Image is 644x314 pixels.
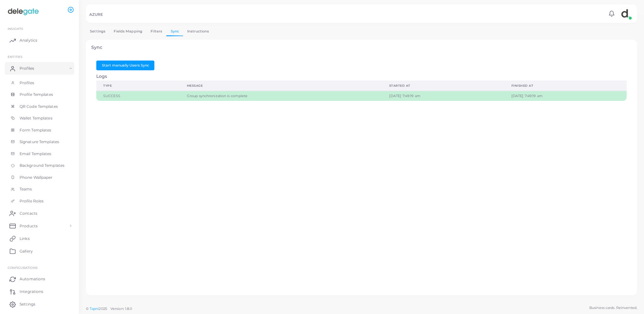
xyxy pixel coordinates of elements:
[91,45,632,50] h4: Sync
[5,273,74,285] a: Automations
[110,306,132,311] span: Version: 1.8.0
[86,306,132,311] span: ©
[5,207,74,219] a: Contacts
[5,298,74,311] a: Settings
[20,276,45,282] span: Automations
[5,34,74,47] a: Analytics
[20,139,59,145] span: Signature Templates
[20,248,33,254] span: Gallery
[99,306,107,311] span: 2025
[90,306,99,311] a: Tapni
[146,27,166,36] a: Filters
[5,62,74,75] a: Profiles
[617,7,634,20] a: avatar
[20,104,58,109] span: QR Code Templates
[511,84,620,88] div: Finished at
[86,27,110,36] a: Settings
[20,289,43,294] span: Integrations
[5,101,74,113] a: QR Code Templates
[180,91,382,101] td: Group synchronization is complete
[5,219,74,232] a: Products
[5,148,74,160] a: Email Templates
[20,211,37,216] span: Contacts
[96,91,180,101] td: SUCCESS
[8,55,22,59] span: ENTITIES
[5,285,74,298] a: Integrations
[5,89,74,101] a: Profile Templates
[5,245,74,257] a: Gallery
[20,301,35,307] span: Settings
[20,151,51,157] span: Email Templates
[5,136,74,148] a: Signature Templates
[5,160,74,172] a: Background Templates
[20,38,37,43] span: Analytics
[20,115,52,121] span: Wallet Templates
[20,92,53,97] span: Profile Templates
[20,175,53,180] span: Phone Wallpaper
[389,84,498,88] div: Started at
[103,84,173,88] div: Type
[8,266,38,270] span: Configurations
[96,61,154,70] button: Start manually Users Sync
[5,183,74,195] a: Teams
[8,27,23,31] span: INSIGHTS
[89,12,103,17] h5: AZURE
[110,27,146,36] a: Fields Mapping
[504,91,627,101] td: [DATE] 7:49:19 am
[5,112,74,124] a: Wallet Templates
[187,84,375,88] div: Message
[96,74,627,79] h4: Logs
[5,124,74,136] a: Form Templates
[5,77,74,89] a: Profiles
[6,6,41,18] img: logo
[20,66,34,71] span: Profiles
[5,195,74,207] a: Profile Roles
[20,127,51,133] span: Form Templates
[20,186,32,192] span: Teams
[20,198,44,204] span: Profile Roles
[166,27,183,36] a: Sync
[20,223,38,229] span: Products
[20,236,30,241] span: Links
[5,232,74,245] a: Links
[382,91,504,101] td: [DATE] 7:49:19 am
[20,163,64,168] span: Background Templates
[20,80,34,86] span: Profiles
[5,172,74,183] a: Phone Wallpaper
[183,27,213,36] a: Instructions
[619,7,632,20] img: avatar
[589,305,637,311] span: Business cards. Reinvented.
